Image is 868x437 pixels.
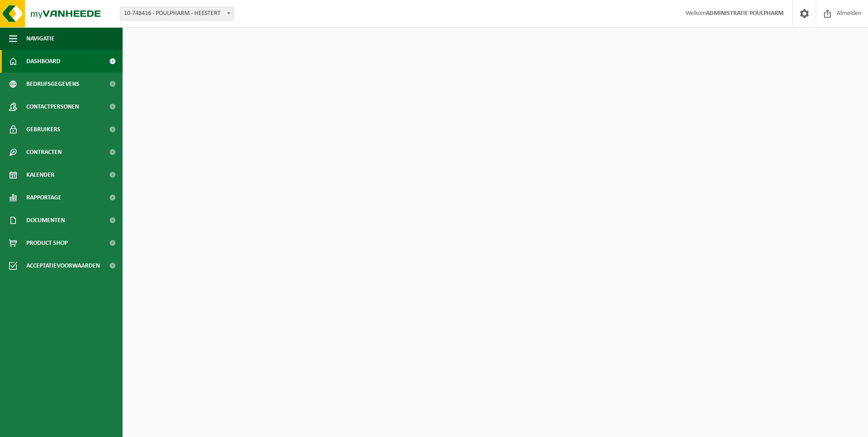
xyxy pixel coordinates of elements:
[26,73,79,95] span: Bedrijfsgegevens
[26,209,65,232] span: Documenten
[26,50,60,73] span: Dashboard
[26,118,60,141] span: Gebruikers
[120,7,234,20] span: 10-748416 - POULPHARM - HEESTERT
[26,186,61,209] span: Rapportage
[26,164,54,186] span: Kalender
[26,254,100,277] span: Acceptatievoorwaarden
[26,232,68,254] span: Product Shop
[26,27,54,50] span: Navigatie
[26,95,79,118] span: Contactpersonen
[120,7,233,20] span: 10-748416 - POULPHARM - HEESTERT
[706,10,784,17] strong: ADMINISTRATIE POULPHARM
[26,141,62,164] span: Contracten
